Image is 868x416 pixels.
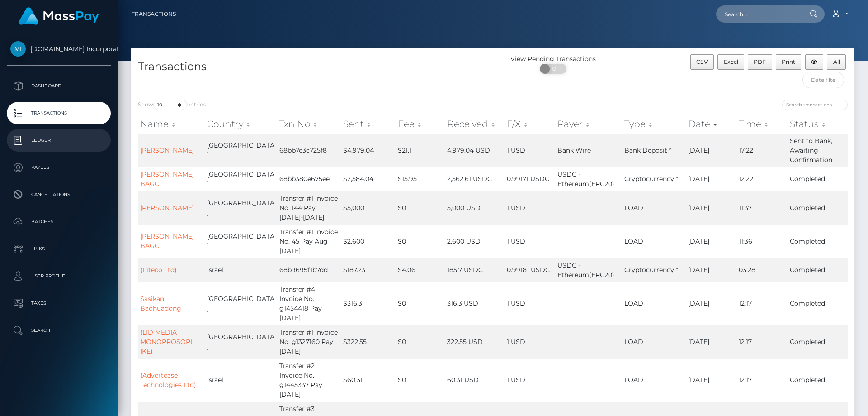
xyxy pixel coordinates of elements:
input: Search... [716,5,801,23]
td: Israel [205,258,277,282]
a: Ledger [7,129,111,152]
button: PDF [748,54,772,70]
a: [PERSON_NAME] [140,204,194,212]
img: Medley.com Incorporated [10,41,26,57]
td: 2,562.61 USDC [445,167,505,191]
td: 12:17 [736,325,787,359]
td: 1 USD [505,359,555,402]
a: Payees [7,156,111,179]
td: 68b9695f1b7dd [277,258,341,282]
td: 0.99181 USDC [505,258,555,282]
span: OFF [545,64,567,74]
th: Txn No: activate to sort column ascending [277,115,341,133]
span: All [833,58,840,65]
button: CSV [690,54,714,70]
td: [GEOGRAPHIC_DATA] [205,134,277,167]
td: $0 [396,359,445,402]
td: $0 [396,225,445,258]
a: (Advertease Technologies Ltd) [140,371,196,389]
td: 12:22 [736,167,787,191]
td: 1 USD [505,134,555,167]
label: Show entries [138,100,206,110]
a: Taxes [7,292,111,315]
span: [DOMAIN_NAME] Incorporated [7,45,111,53]
td: Completed [788,191,848,225]
th: Type: activate to sort column ascending [622,115,686,133]
td: [DATE] [686,282,736,325]
td: 68bb380e675ee [277,167,341,191]
td: LOAD [622,359,686,402]
th: Received: activate to sort column ascending [445,115,505,133]
a: Transactions [132,5,176,24]
span: PDF [754,58,766,65]
td: Transfer #2 Invoice No. g1445337 Pay [DATE] [277,359,341,402]
td: Transfer #1 Invoice No. 144 Pay [DATE]-[DATE] [277,191,341,225]
p: Payees [10,161,107,174]
td: 12:17 [736,359,787,402]
p: Links [10,242,107,256]
th: Status: activate to sort column ascending [788,115,848,133]
td: 2,600 USD [445,225,505,258]
th: Country: activate to sort column ascending [205,115,277,133]
td: $187.23 [341,258,396,282]
td: LOAD [622,191,686,225]
th: Fee: activate to sort column ascending [396,115,445,133]
td: $2,584.04 [341,167,396,191]
td: 03:28 [736,258,787,282]
td: Completed [788,282,848,325]
td: Bank Deposit * [622,134,686,167]
th: Name: activate to sort column ascending [138,115,205,133]
td: LOAD [622,225,686,258]
td: 60.31 USD [445,359,505,402]
td: 185.7 USDC [445,258,505,282]
a: [PERSON_NAME] BAGCI [140,232,194,250]
td: 0.99171 USDC [505,167,555,191]
td: 322.55 USD [445,325,505,359]
h4: Transactions [138,59,486,75]
td: 316.3 USD [445,282,505,325]
td: $0 [396,282,445,325]
span: Bank Wire [557,146,591,154]
td: 11:36 [736,225,787,258]
td: Cryptocurrency * [622,167,686,191]
td: [GEOGRAPHIC_DATA] [205,282,277,325]
td: [GEOGRAPHIC_DATA] [205,225,277,258]
span: Print [782,58,795,65]
td: $15.95 [396,167,445,191]
td: [GEOGRAPHIC_DATA] [205,191,277,225]
span: Excel [724,58,738,65]
td: Israel [205,359,277,402]
a: Cancellations [7,183,111,206]
td: [DATE] [686,258,736,282]
a: Dashboard [7,75,111,97]
p: Search [10,324,107,337]
th: Payer: activate to sort column ascending [555,115,623,133]
td: [DATE] [686,359,736,402]
a: Transactions [7,102,111,124]
input: Date filter [802,72,844,88]
a: (LID MEDIA MONOPROSOPI IKE) [140,328,192,355]
td: Cryptocurrency * [622,258,686,282]
td: LOAD [622,325,686,359]
a: Sasikan Baohuadong [140,295,181,312]
td: $4,979.04 [341,134,396,167]
td: 1 USD [505,282,555,325]
p: Taxes [10,296,107,310]
td: 4,979.04 USD [445,134,505,167]
td: [DATE] [686,191,736,225]
a: User Profile [7,265,111,287]
td: Transfer #1 Invoice No. 45 Pay Aug [DATE] [277,225,341,258]
td: [DATE] [686,134,736,167]
th: Time: activate to sort column ascending [736,115,787,133]
th: Sent: activate to sort column ascending [341,115,396,133]
a: (Fiteco Ltd) [140,266,177,274]
td: $2,600 [341,225,396,258]
span: CSV [696,58,708,65]
p: User Profile [10,269,107,283]
select: Showentries [153,100,187,110]
button: Column visibility [805,54,824,70]
td: 68bb7e3c725f8 [277,134,341,167]
p: Batches [10,215,107,229]
td: Completed [788,359,848,402]
td: Sent to Bank, Awaiting Confirmation [788,134,848,167]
